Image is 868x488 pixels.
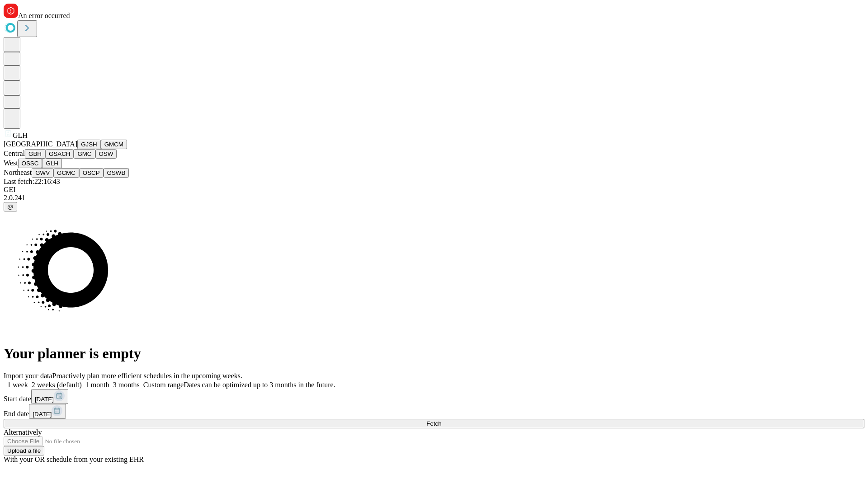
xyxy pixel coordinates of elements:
button: GMCM [101,140,127,149]
button: Fetch [4,419,864,428]
h1: Your planner is empty [4,345,864,362]
span: Last fetch: 22:16:43 [4,178,60,185]
button: [DATE] [29,404,66,419]
span: [GEOGRAPHIC_DATA] [4,140,77,148]
span: GLH [13,131,28,139]
button: GWV [32,168,53,178]
button: OSSC [18,159,42,168]
div: 2.0.241 [4,194,864,202]
span: Proactively plan more efficient schedules in the upcoming weeks. [52,372,242,380]
button: Upload a file [4,446,44,455]
span: Custom range [143,381,184,389]
button: GLH [42,159,61,168]
span: With your OR schedule from your existing EHR [4,455,144,463]
button: GSACH [45,149,74,159]
button: GMC [74,149,95,159]
button: @ [4,202,17,211]
span: Northeast [4,169,32,176]
button: [DATE] [31,389,68,404]
div: GEI [4,186,864,194]
span: Dates can be optimized up to 3 months in the future. [184,381,335,389]
span: @ [7,203,14,210]
button: GSWB [104,168,129,178]
button: GCMC [53,168,79,178]
span: Alternatively [4,428,42,436]
div: End date [4,404,864,419]
span: Fetch [426,420,441,427]
span: An error occurred [18,12,70,19]
span: 2 weeks (default) [32,381,82,389]
button: OSW [95,149,117,159]
span: 1 week [7,381,28,389]
span: Import your data [4,372,52,380]
button: OSCP [79,168,104,178]
span: 3 months [113,381,140,389]
span: Central [4,150,25,157]
button: GBH [25,149,45,159]
button: GJSH [77,140,101,149]
span: 1 month [85,381,109,389]
span: West [4,159,18,167]
span: [DATE] [33,411,52,418]
div: Start date [4,389,864,404]
span: [DATE] [35,396,54,403]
